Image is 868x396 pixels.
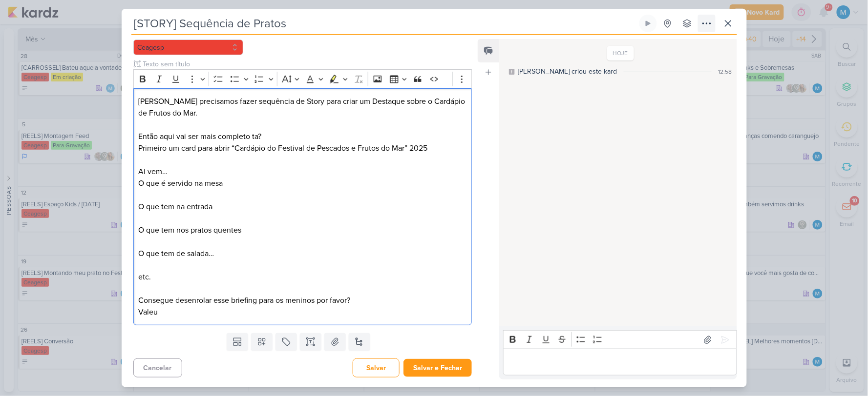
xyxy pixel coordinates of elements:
[138,178,466,189] p: O que é servido na mesa
[138,224,466,236] p: O que tem nos pratos quentes
[138,166,466,178] p: Ai vem…
[403,359,472,377] button: Salvar e Fechar
[138,271,466,283] p: etc.
[138,201,466,213] p: O que tem na entrada
[138,131,466,142] p: Então aqui vai ser mais completo ta?
[138,306,466,318] p: Valeu
[503,330,737,349] div: Editor toolbar
[644,20,652,27] div: Ligar relógio
[133,358,182,377] button: Cancelar
[503,349,737,376] div: Editor editing area: main
[353,358,400,377] button: Salvar
[131,15,637,32] input: Kard Sem Título
[138,96,466,119] p: [PERSON_NAME] precisamos fazer sequência de Story para criar um Destaque sobre o Cardápio de Frut...
[719,67,732,76] div: 12:58
[138,248,466,259] p: O que tem de salada…
[141,59,472,69] input: Texto sem título
[518,66,617,77] div: [PERSON_NAME] criou este kard
[138,295,466,306] p: Consegue desenrolar esse briefing para os meninos por favor?
[133,69,472,88] div: Editor toolbar
[133,88,472,326] div: Editor editing area: main
[138,142,466,154] p: Primeiro um card para abrir “Cardápio do Festival de Pescados e Frutos do Mar” 2025
[133,40,244,55] button: Ceagesp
